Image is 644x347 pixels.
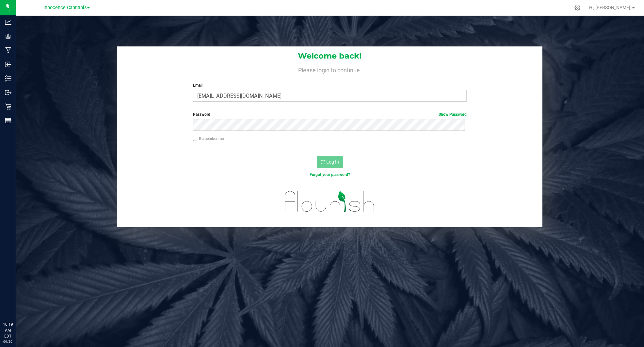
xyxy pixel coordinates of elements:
[3,321,13,339] p: 10:19 AM EDT
[5,75,11,82] inline-svg: Inventory
[3,339,13,344] p: 09/29
[117,65,543,73] h4: Please login to continue.
[193,82,467,88] label: Email
[326,159,339,165] span: Log In
[277,184,383,219] img: flourish_logo.svg
[117,52,543,60] h1: Welcome back!
[589,5,632,10] span: Hi, [PERSON_NAME]!
[5,89,11,96] inline-svg: Outbound
[573,5,582,11] div: Manage settings
[439,112,467,117] a: Show Password
[5,19,11,26] inline-svg: Analytics
[5,33,11,40] inline-svg: Grow
[193,136,224,142] label: Remember me
[317,156,343,168] button: Log In
[5,47,11,54] inline-svg: Manufacturing
[193,112,210,117] span: Password
[5,103,11,110] inline-svg: Retail
[5,61,11,68] inline-svg: Inbound
[43,5,87,10] span: Innocence Cannabis
[193,137,198,141] input: Remember me
[310,172,350,177] a: Forgot your password?
[5,117,11,124] inline-svg: Reports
